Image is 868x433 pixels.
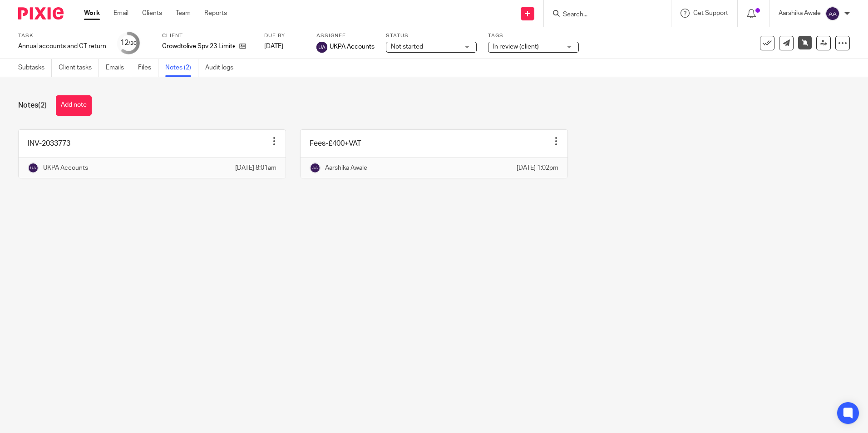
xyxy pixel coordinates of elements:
[488,32,579,39] label: Tags
[18,59,52,77] a: Subtasks
[113,9,128,18] a: Email
[825,6,840,21] img: svg%3E
[779,9,821,18] p: Aarshika Awale
[59,59,99,77] a: Client tasks
[391,44,423,50] span: Not started
[205,59,240,77] a: Audit logs
[56,95,92,116] button: Add note
[310,162,321,173] img: svg%3E
[316,32,375,39] label: Assignee
[235,163,276,172] p: [DATE] 8:01am
[142,9,162,18] a: Clients
[165,59,198,77] a: Notes (2)
[18,7,64,20] img: Pixie
[330,42,375,51] span: UKPA Accounts
[18,42,106,51] div: Annual accounts and CT return
[493,44,539,50] span: In review (client)
[562,11,644,19] input: Search
[84,9,100,18] a: Work
[316,42,327,53] img: svg%3E
[106,59,131,77] a: Emails
[693,10,728,16] span: Get Support
[517,163,558,172] p: [DATE] 1:02pm
[18,101,47,110] h1: Notes
[386,32,477,39] label: Status
[204,9,227,18] a: Reports
[43,163,88,172] p: UKPA Accounts
[325,163,367,172] p: Aarshika Awale
[264,43,283,49] span: [DATE]
[162,42,235,51] p: Crowdtolive Spv 23 Limited
[18,32,106,39] label: Task
[120,38,137,48] div: 12
[128,41,137,46] small: /20
[38,102,47,109] span: (2)
[138,59,158,77] a: Files
[264,32,305,39] label: Due by
[162,32,253,39] label: Client
[176,9,191,18] a: Team
[28,162,39,173] img: svg%3E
